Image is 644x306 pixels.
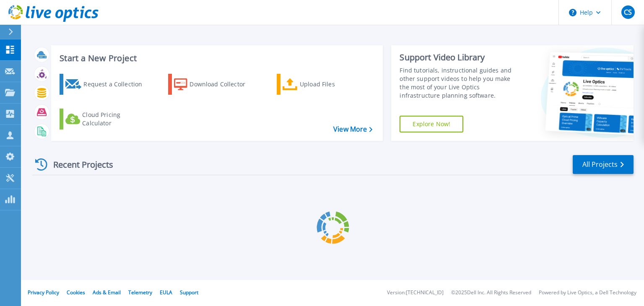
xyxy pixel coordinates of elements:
[624,9,632,16] span: CS
[400,52,521,63] div: Support Video Library
[83,76,151,93] div: Request a Collection
[573,155,634,174] a: All Projects
[60,109,153,130] a: Cloud Pricing Calculator
[400,66,521,100] div: Find tutorials, instructional guides and other support videos to help you make the most of your L...
[539,290,636,296] li: Powered by Live Optics, a Dell Technology
[387,290,444,296] li: Version: [TECHNICAL_ID]
[93,289,121,296] a: Ads & Email
[60,74,153,95] a: Request a Collection
[277,74,370,95] a: Upload Files
[128,289,152,296] a: Telemetry
[180,289,198,296] a: Support
[60,54,372,63] h3: Start a New Project
[82,111,149,127] div: Cloud Pricing Calculator
[67,289,85,296] a: Cookies
[190,76,257,93] div: Download Collector
[28,289,59,296] a: Privacy Policy
[160,289,172,296] a: EULA
[300,76,367,93] div: Upload Files
[451,290,531,296] li: © 2025 Dell Inc. All Rights Reserved
[168,74,262,95] a: Download Collector
[333,125,372,133] a: View More
[32,154,125,175] div: Recent Projects
[400,116,463,132] a: Explore Now!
